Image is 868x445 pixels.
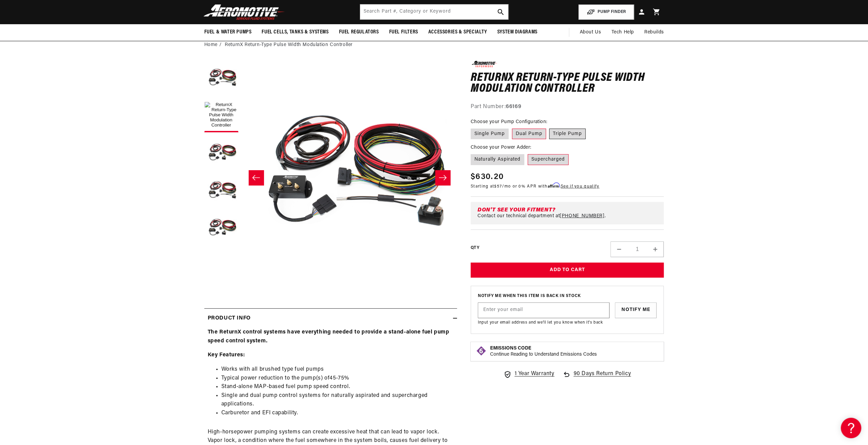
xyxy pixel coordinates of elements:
a: See if you qualify - Learn more about Affirm Financing (opens in modal) [561,184,599,189]
span: Fuel & Water Pumps [204,29,252,36]
button: search button [493,4,508,19]
span: Fuel Cells, Tanks & Systems [262,29,328,36]
span: Rebuilds [644,29,664,36]
span: $630.20 [471,171,504,183]
strong: Key Features: [208,352,245,358]
input: Enter your email [478,303,609,318]
span: Fuel Regulators [339,29,379,36]
li: ReturnX Return-Type Pulse Width Modulation Controller [225,41,353,49]
legend: Choose your Pump Configuration: [471,118,548,125]
div: Part Number: [471,103,664,112]
summary: Fuel Filters [384,24,423,40]
button: Load image 3 in gallery view [204,61,238,95]
span: About Us [579,30,601,35]
summary: Fuel & Water Pumps [199,24,257,40]
span: Notify me when this item is back in stock [478,293,657,299]
li: Stand-alone MAP-based fuel pump speed control. [221,383,454,391]
strong: The ReturnX control systems have everything needed to provide a stand-alone fuel pump speed contr... [208,329,450,344]
span: 1 Year Warranty [514,370,554,379]
span: Fuel Filters [389,29,418,36]
label: Dual Pump [512,129,546,139]
button: Emissions CodeContinue Reading to Understand Emissions Codes [490,345,597,358]
span: System Diagrams [497,29,538,36]
span: Input your email address and we'll let you know when it's back [478,321,603,325]
summary: Accessories & Specialty [423,24,492,40]
a: 1 Year Warranty [503,370,554,379]
legend: Choose your Power Adder: [471,144,532,151]
label: Single Pump [471,129,509,139]
h2: Product Info [208,314,251,323]
img: Aeromotive [202,4,287,20]
button: Slide left [249,170,264,185]
span: 45-75% [329,375,349,381]
img: Emissions code [476,345,487,356]
nav: breadcrumbs [204,41,664,49]
li: Works with all brushed type fuel pumps [221,365,454,374]
button: Slide right [435,170,450,185]
button: Load image 4 in gallery view [204,173,238,207]
summary: Fuel Cells, Tanks & Systems [256,24,334,40]
span: Accessories & Specialty [428,29,487,36]
summary: Tech Help [606,24,639,41]
summary: System Diagrams [492,24,543,40]
li: Single and dual pump control systems for naturally aspirated and supercharged applications. [221,391,454,409]
button: Load image 1 in gallery view [204,98,238,132]
a: 90 Days Return Policy [562,370,631,385]
button: Load image 5 in gallery view [204,211,238,245]
label: QTY [471,245,479,251]
div: Don't See Your Fitment? [477,207,660,213]
input: Search by Part Number, Category or Keyword [360,4,508,19]
button: PUMP FINDER [578,4,634,20]
strong: Emissions Code [490,346,531,351]
summary: Fuel Regulators [334,24,384,40]
p: Starting at /mo or 0% APR with . [471,183,599,190]
summary: Product Info [204,309,457,328]
span: $57 [494,184,502,189]
label: Naturally Aspirated [471,154,524,165]
label: Supercharged [528,154,569,165]
li: Typical power reduction to the pump(s) of [221,374,454,383]
summary: Rebuilds [639,24,669,41]
li: Carburetor and EFI capability. [221,409,454,418]
media-gallery: Gallery Viewer [204,61,457,294]
a: [PHONE_NUMBER] [560,213,604,219]
label: Triple Pump [549,129,586,139]
span: Tech Help [611,29,634,36]
button: Add to Cart [471,263,664,278]
strong: 66169 [506,104,521,109]
button: Notify Me [615,302,657,318]
button: Load image 2 in gallery view [204,136,238,170]
a: Home [204,41,218,49]
h1: ReturnX Return-Type Pulse Width Modulation Controller [471,73,664,94]
span: 90 Days Return Policy [573,370,631,385]
p: Contact our technical department at . [477,213,606,219]
p: Continue Reading to Understand Emissions Codes [490,352,597,358]
a: About Us [574,24,606,41]
span: Affirm [548,183,560,188]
